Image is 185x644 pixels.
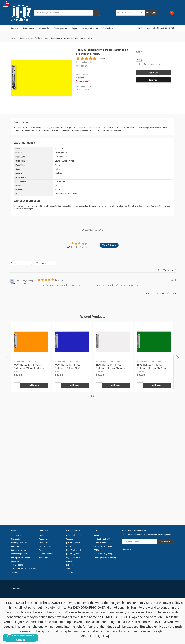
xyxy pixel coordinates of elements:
[11,538,20,540] a: Contact Us
[136,70,171,75] input: Add to Cart
[14,199,171,203] h2: Warranty Information
[122,533,174,536] p: Get the latest updates on new products and upcoming sales
[11,542,27,544] a: Shipping & Returns
[11,568,36,570] a: 11x17 Wire Basket Desk Trays
[101,371,107,373] span: $61.90
[11,37,16,39] a: Home
[147,25,174,31] a: Need Help? [PHONE_NUMBER]
[11,549,26,551] a: Company Policies
[11,3,31,23] img: 11x17.com
[11,48,72,109] img: 11x17 Clipboard Acrylic Panel Featuring an 8" Hinge Clip Yellow
[14,373,22,376] span: $30.95
[55,360,68,363] p: Ruby Paulina LLC.
[137,364,166,369] a: 11x17 Clipboard Acrylic Panel Featuring an 8" Hinge Clip Green
[66,534,81,536] a: Ruby Paulina LLC.
[3,1,9,8] img: duty and tax information for United States
[51,228,134,231] p: Customer Reviews
[54,25,69,31] a: Filing Systems
[53,155,171,159] div: 11x17 (Tabloid)
[69,360,79,363] p: SKU: 540120
[11,314,174,319] h2: Related Products
[14,360,27,363] p: Ruby Paulina LLC.
[14,159,53,163] div: Orientation:
[72,25,79,31] a: Paper
[167,292,169,295] button: This review was helpful
[14,192,53,196] div: •:
[55,370,60,373] div: MSRP
[66,556,80,559] a: Itoya of America
[14,184,53,188] div: Made in:
[151,360,161,363] p: SKU: 540130
[145,10,157,16] button: Add to Cart
[96,325,130,359] a: 11x17 Clipboard Acrylic Panel Featuring an 8" Hinge Clip White
[66,538,73,540] a: Wausau
[76,65,80,68] dt: SKU:
[39,553,53,555] a: Storage & Mailing
[76,88,84,91] dt: Condition:
[66,560,72,562] a: Accent
[53,151,171,155] div: Each Clipboard
[19,37,27,39] span: Clipboards
[14,126,171,132] div: This product is made from a thick 3/16'' Acrylic plastic, the board edges are bull-nosed and the ...
[39,549,44,551] a: Paper
[30,37,42,39] a: 11x17 (Tabloid)
[137,325,171,359] a: 11x17 Clipboard Acrylic Panel Featuring an 8" Hinge Clip Green
[96,364,125,369] a: 11x17 Clipboard Acrylic Panel Featuring an 8" Hinge Clip White
[76,48,129,56] h1: 11x17 Clipboard Acrylic Panel Featuring an 8" Hinge Clip Yellow
[14,151,53,155] div: Sold By:
[11,545,19,547] a: About Us
[11,553,30,562] a: Engineering Office and Workspace Information Magazine
[14,167,53,171] div: Color:
[14,163,53,167] div: Panel Type:
[14,188,53,192] div: Material:
[76,73,81,76] div: MSRP
[19,371,25,373] span: $61.90
[11,25,20,31] a: Binders
[76,65,129,68] dd: 540140
[94,533,119,556] address: 11x17 Inc. [STREET_ADDRESS][PERSON_NAME] [GEOGRAPHIC_DATA] 75766 [GEOGRAPHIC_DATA]
[53,180,171,184] div: Office & Field
[12,634,34,641] span: Chat offline leave a message
[76,76,84,79] span: $30.95
[96,360,109,363] p: Ruby Paulina LLC.
[34,10,100,16] input: Search by keyword, brand or SKU
[76,88,128,91] dd: New
[96,370,101,373] div: MSRP
[76,56,106,60] button: Rated 5 out of 5 stars from 1 reviews. Jump to reviews.
[172,292,174,295] button: This review was not helpful
[14,171,53,175] div: Capacity:
[138,25,144,31] a: USD
[33,261,56,265] button: Filter by media
[98,56,106,60] span: 1 Review
[55,325,89,359] img: 11x17 Clipboard Acrylic Panel Featuring an 8" Hinge Clip Blue
[14,205,171,210] p: We warranty the product for Six (6) months against defects caused by poor craftsmanship, defectiv...
[66,241,70,250] div: 5
[53,175,171,179] div: Hinge Clip
[66,553,80,555] a: [PERSON_NAME]
[55,373,63,376] span: $30.95
[53,159,171,163] div: Bound on Shortest Side
[76,61,92,63] span: Ruby Paulina LLC.
[1,600,184,639] p: [PERSON_NAME] 3:16-20 For [DEMOGRAPHIC_DATA] so loved the world that he gave his one and only Son...
[144,292,166,295] div: Was this review helpful?
[169,278,176,281] div: [DATE]
[66,542,80,544] a: [PERSON_NAME]
[66,545,71,547] a: ITOYA
[45,37,92,39] span: 11x17 Clipboard Acrylic Panel Featuring an 8" Hinge Clip Yellow
[71,242,87,245] div: 5 out of 5 stars
[175,354,180,362] button: Next
[103,25,113,31] a: Free Offers
[16,282,27,285] span: Verified Buyer
[82,74,88,76] span: $61.90
[99,243,119,248] button: Write A Review
[82,25,100,31] a: Storage & Mailing
[170,11,174,15] span: 0
[53,167,171,171] div: Yellow
[39,542,48,544] a: Clipboards
[76,85,128,88] dd: 816628011935
[53,192,171,196] div: Landscape, clip on 11'' side
[136,50,144,54] span: $30.95
[39,538,49,540] a: Accessories
[122,548,174,551] h5: Follow Us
